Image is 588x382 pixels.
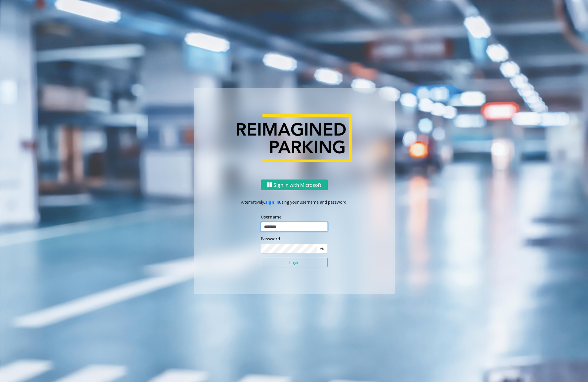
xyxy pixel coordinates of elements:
button: Login [261,258,328,268]
button: Sign in with Microsoft [261,180,328,190]
p: Alternatively, using your username and password. [200,199,389,205]
a: sign in [265,199,279,205]
label: Username [261,214,281,220]
label: Password [261,236,280,242]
